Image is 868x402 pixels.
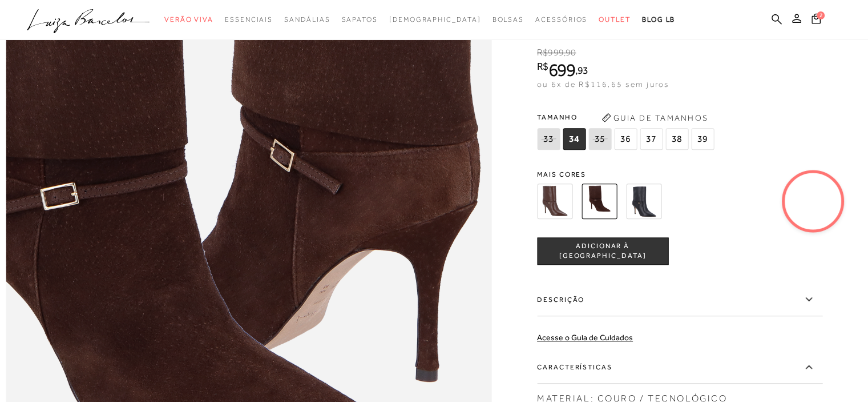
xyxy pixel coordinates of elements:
[537,351,822,384] label: Características
[537,61,548,71] i: R$
[537,128,560,150] span: 33
[492,9,524,30] a: categoryNavScreenReaderText
[537,47,548,58] i: R$
[225,9,273,30] a: categoryNavScreenReaderText
[599,15,631,23] span: Outlet
[582,184,617,219] img: BOTA DE CANO MÉDIO EM COURO CAFÉ SOBREPOSTO DE SALTO ALTO FINO
[341,15,377,23] span: Sapatos
[537,333,633,342] a: Acesse o Guia de Cuidados
[537,79,669,89] span: ou 6x de R$116,65 sem juros
[492,15,524,23] span: Bolsas
[808,13,824,28] button: 2
[588,128,611,150] span: 35
[284,15,330,23] span: Sandálias
[578,64,588,76] span: 93
[566,47,576,58] span: 90
[575,65,588,75] i: ,
[537,184,572,219] img: BOTA DE CANO MÉDIO EM COURO CAFÉ SOBREPOSTO DE SALTO ALTO FINO
[642,15,675,23] span: BLOG LB
[563,128,586,150] span: 34
[626,184,661,219] img: BOTA DE CANO MÉDIO EM COURO PRETO SOBREPOSTO DE SALTO ALTO FINO
[599,9,631,30] a: categoryNavScreenReaderText
[817,11,825,19] span: 2
[535,9,587,30] a: categoryNavScreenReaderText
[225,15,273,23] span: Essenciais
[548,59,575,80] span: 699
[538,241,668,261] span: ADICIONAR À [GEOGRAPHIC_DATA]
[564,47,576,58] i: ,
[597,109,712,127] button: Guia de Tamanhos
[341,9,377,30] a: categoryNavScreenReaderText
[548,47,563,58] span: 999
[164,15,213,23] span: Verão Viva
[665,128,688,150] span: 38
[691,128,714,150] span: 39
[537,237,668,265] button: ADICIONAR À [GEOGRAPHIC_DATA]
[537,109,717,126] span: Tamanho
[284,9,330,30] a: categoryNavScreenReaderText
[640,128,663,150] span: 37
[389,9,481,30] a: noSubCategoriesText
[389,15,481,23] span: [DEMOGRAPHIC_DATA]
[164,9,213,30] a: categoryNavScreenReaderText
[537,283,822,316] label: Descrição
[642,9,675,30] a: BLOG LB
[537,171,822,178] span: Mais cores
[535,15,587,23] span: Acessórios
[614,128,637,150] span: 36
